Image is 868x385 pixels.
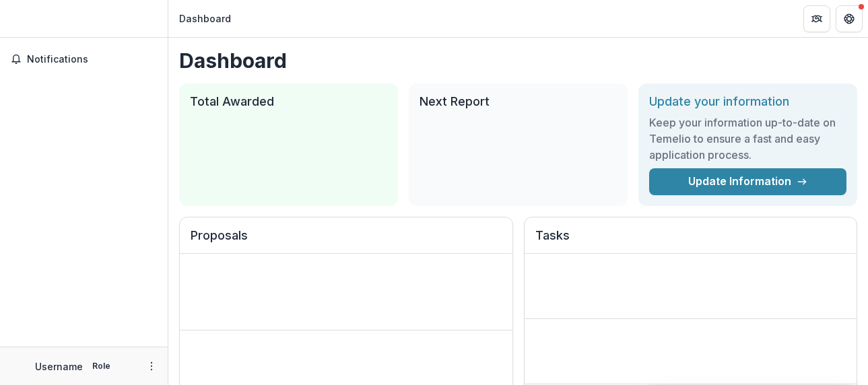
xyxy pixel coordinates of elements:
[420,94,617,109] h2: Next Report
[649,114,846,163] h3: Keep your information up-to-date on Temelio to ensure a fast and easy application process.
[174,9,236,28] nav: breadcrumb
[803,5,830,32] button: Partners
[649,94,846,109] h2: Update your information
[649,168,846,195] a: Update Information
[535,228,846,254] h2: Tasks
[27,54,157,65] span: Notifications
[179,48,857,73] h1: Dashboard
[179,11,231,26] div: Dashboard
[191,228,502,254] h2: Proposals
[5,48,162,70] button: Notifications
[88,360,114,372] p: Role
[836,5,863,32] button: Get Help
[143,358,160,374] button: More
[190,94,387,109] h2: Total Awarded
[35,359,83,374] p: Username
